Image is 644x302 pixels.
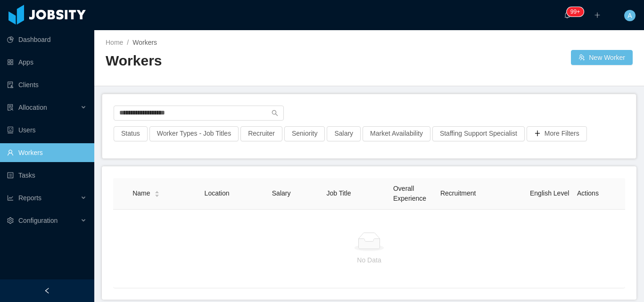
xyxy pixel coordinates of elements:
i: icon: solution [7,104,14,111]
a: icon: userWorkers [7,143,87,162]
button: Recruiter [240,126,282,141]
a: icon: appstoreApps [7,53,87,72]
i: icon: line-chart [7,195,14,201]
i: icon: caret-up [154,190,159,193]
button: Salary [327,126,361,141]
span: Actions [577,189,599,197]
a: icon: pie-chartDashboard [7,30,87,49]
i: icon: bell [564,12,570,18]
span: Salary [272,189,291,197]
div: Sort [154,189,160,196]
i: icon: caret-down [154,193,159,196]
button: Status [114,126,148,141]
span: Overall Experience [393,185,426,202]
a: icon: robotUsers [7,121,87,139]
h2: Workers [106,51,369,71]
a: icon: auditClients [7,75,87,94]
button: icon: plusMore Filters [527,126,587,141]
span: Job Title [326,189,351,197]
span: English Level [530,189,569,197]
button: Worker Types - Job Titles [149,126,239,141]
sup: 158 [567,7,584,16]
button: Seniority [284,126,325,141]
i: icon: setting [7,217,14,224]
span: Configuration [18,217,58,224]
span: Reports [18,194,41,202]
span: Recruitment [440,189,476,197]
a: icon: profileTasks [7,166,87,185]
button: Staffing Support Specialist [432,126,525,141]
button: Market Availability [363,126,430,141]
i: icon: plus [594,12,601,18]
span: Workers [132,39,157,46]
span: Allocation [18,104,47,111]
span: / [127,39,129,46]
span: A [627,10,632,21]
span: Name [132,188,150,198]
p: No Data [121,255,618,265]
span: Location [205,189,230,197]
button: icon: usergroup-addNew Worker [571,50,633,65]
a: Home [106,39,123,46]
i: icon: search [272,110,278,116]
